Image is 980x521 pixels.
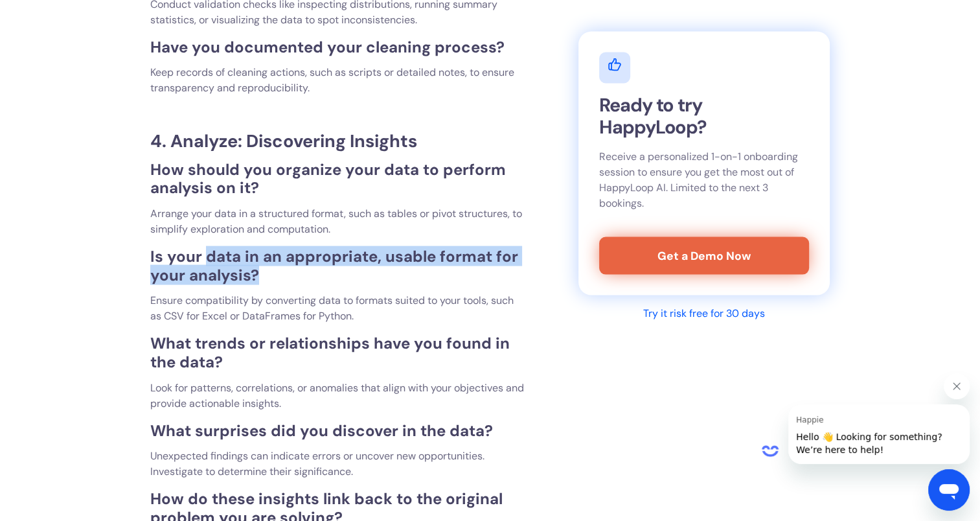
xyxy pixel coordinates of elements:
strong: How should you organize your data to perform analysis on it? [150,159,506,198]
iframe: no content [757,438,783,464]
strong: What trends or relationships have you found in the data? [150,333,510,372]
p: Keep records of cleaning actions, such as scripts or detailed notes, to ensure transparency and r... [150,65,527,96]
a: Get a Demo Now [599,237,808,274]
strong: 4. Analyze: Discovering Insights [150,130,417,152]
p: ‍ [150,106,527,122]
strong: Is your data in an appropriate, usable format for your analysis? [150,246,518,285]
strong: What surprises did you discover in the data? [150,421,493,441]
iframe: Message from Happie [788,404,970,464]
strong: Have you documented your cleaning process? [150,37,505,57]
div: Try it risk free for 30 days [643,306,765,321]
p: Unexpected findings can indicate errors or uncover new opportunities. Investigate to determine th... [150,448,527,480]
iframe: Button to launch messaging window [928,469,970,511]
p: Ensure compatibility by converting data to formats suited to your tools, such as CSV for Excel or... [150,293,527,324]
div: Happie says "Hello 👋 Looking for something? We’re here to help!". Open messaging window to contin... [757,373,970,464]
iframe: Close message from Happie [944,373,970,399]
h2: Ready to try HappyLoop? [599,93,808,138]
p: Arrange your data in a structured format, such as tables or pivot structures, to simplify explora... [150,206,527,237]
p: Look for patterns, correlations, or anomalies that align with your objectives and provide actiona... [150,380,527,411]
p: Receive a personalized 1-on-1 onboarding session to ensure you get the most out of HappyLoop AI. ... [599,148,808,211]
